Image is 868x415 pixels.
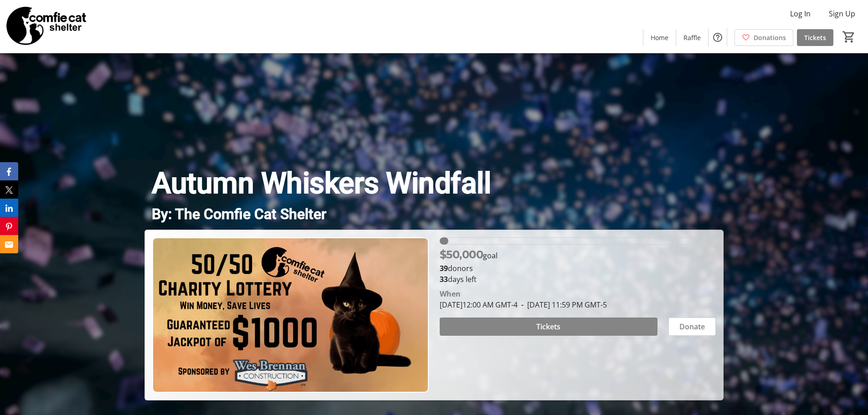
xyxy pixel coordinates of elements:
a: Raffle [676,29,708,46]
span: 33 [440,274,448,284]
p: donors [440,263,716,274]
b: 39 [440,263,448,273]
span: $50,000 [440,248,483,261]
span: Donate [679,321,705,332]
span: Home [651,33,668,42]
div: 3.26% of fundraising goal reached [440,237,716,245]
button: Donate [668,318,716,336]
a: Donations [734,29,793,46]
button: Sign Up [822,6,863,21]
span: By: The Comfie Cat Shelter [152,205,326,223]
span: Tickets [536,321,560,332]
a: Home [643,29,676,46]
span: Autumn Whiskers Windfall [152,166,491,200]
img: The Comfie Cat Shelter's Logo [5,4,87,49]
span: - [518,300,527,310]
span: Log In [790,8,811,19]
a: Tickets [797,29,833,46]
span: Tickets [804,33,826,42]
div: When [440,288,461,299]
button: Help [709,28,727,46]
button: Tickets [440,318,657,336]
button: Log In [783,6,818,21]
p: days left [440,274,716,285]
button: Cart [841,29,857,45]
span: Donations [754,33,786,42]
img: Campaign CTA Media Photo [152,237,428,393]
span: [DATE] 11:59 PM GMT-5 [518,300,607,310]
span: Raffle [683,33,701,42]
p: goal [440,246,498,263]
span: [DATE] 12:00 AM GMT-4 [440,300,518,310]
span: Sign Up [829,8,855,19]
